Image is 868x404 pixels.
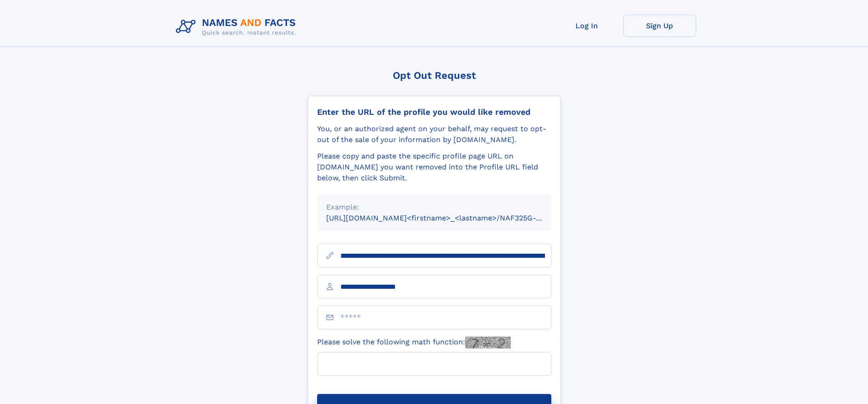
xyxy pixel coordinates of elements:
[317,107,551,117] div: Enter the URL of the profile you would like removed
[326,214,569,222] small: [URL][DOMAIN_NAME]<firstname>_<lastname>/NAF325G-xxxxxxxx
[317,337,511,348] label: Please solve the following math function:
[623,15,696,37] a: Sign Up
[308,70,561,81] div: Opt Out Request
[326,202,542,213] div: Example:
[317,151,551,184] div: Please copy and paste the specific profile page URL on [DOMAIN_NAME] you want removed into the Pr...
[317,123,551,145] div: You, or an authorized agent on your behalf, may request to opt-out of the sale of your informatio...
[172,15,303,39] img: Logo Names and Facts
[550,15,623,37] a: Log In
